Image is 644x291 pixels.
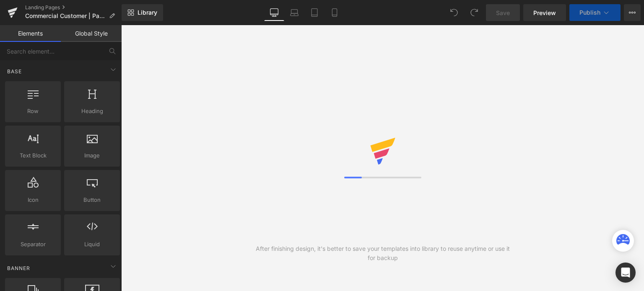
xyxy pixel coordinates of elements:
span: Text Block [8,151,58,160]
span: Preview [533,8,556,17]
span: Save [496,8,510,17]
span: Separator [8,240,58,249]
a: Landing Pages [25,4,122,11]
a: Desktop [264,4,284,21]
span: Image [67,151,117,160]
button: Redo [466,4,483,21]
div: Open Intercom Messenger [615,263,636,283]
span: Library [138,9,157,16]
span: Liquid [67,240,117,249]
a: Global Style [61,25,122,42]
span: Icon [8,196,58,204]
a: Laptop [284,4,304,21]
div: After finishing design, it's better to save your templates into library to reuse anytime or use i... [252,244,514,263]
span: Button [67,196,117,204]
a: Mobile [325,4,345,21]
button: Undo [446,4,462,21]
span: Publish [579,9,600,16]
a: Tablet [304,4,325,21]
span: Base [6,67,23,75]
span: Commercial Customer | PartSource [25,13,106,19]
a: Preview [523,4,566,21]
button: More [624,4,641,21]
span: Row [8,107,58,116]
span: Heading [67,107,117,116]
span: Banner [6,264,31,272]
a: New Library [122,4,163,21]
button: Publish [569,4,621,21]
